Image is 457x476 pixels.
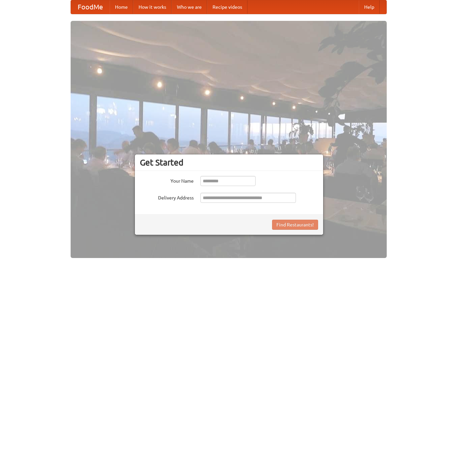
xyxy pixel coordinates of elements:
[272,220,318,230] button: Find Restaurants!
[110,0,133,14] a: Home
[207,0,247,14] a: Recipe videos
[140,176,194,184] label: Your Name
[359,0,380,14] a: Help
[133,0,172,14] a: How it works
[140,193,194,201] label: Delivery Address
[140,157,318,168] h3: Get Started
[172,0,207,14] a: Who we are
[71,0,110,14] a: FoodMe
